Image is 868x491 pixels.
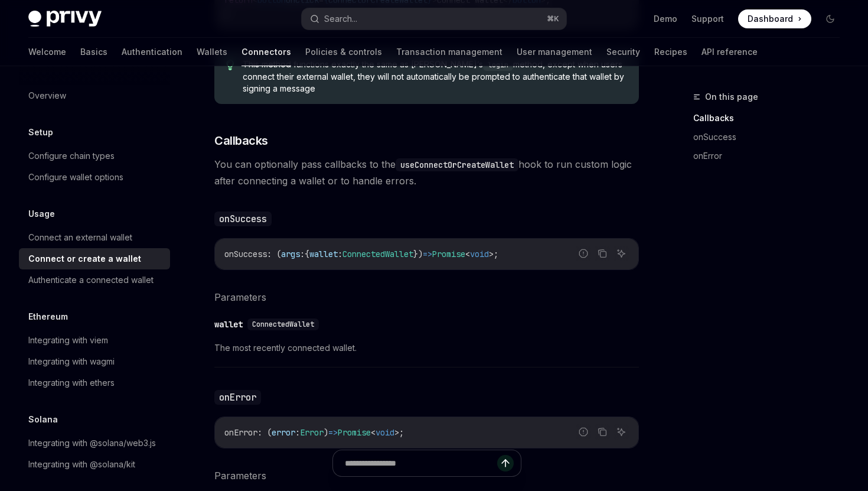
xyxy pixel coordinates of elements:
[242,38,291,66] a: Connectors
[19,372,170,394] a: Integrating with ethers
[748,13,793,25] span: Dashboard
[19,351,170,372] a: Integrating with wagmi
[272,427,295,438] span: error
[224,249,267,259] span: onSuccess
[371,427,376,438] span: <
[243,58,627,95] span: This method functions exactly the same as [PERSON_NAME]’s method, except when users connect their...
[654,13,677,25] a: Demo
[214,318,243,330] div: wallet
[691,13,724,25] a: Support
[423,249,432,259] span: =>
[28,436,156,450] div: Integrating with @solana/web3.js
[19,85,170,106] a: Overview
[28,11,102,27] img: dark logo
[595,246,610,261] button: Copy the contents from the code block
[606,38,640,66] a: Security
[614,424,629,440] button: Ask AI
[701,38,758,66] a: API reference
[28,170,123,184] div: Configure wallet options
[821,9,840,28] button: Toggle dark mode
[654,38,687,66] a: Recipes
[338,249,342,259] span: :
[576,246,591,261] button: Report incorrect code
[28,125,53,139] h5: Setup
[19,145,170,167] a: Configure chain types
[295,427,300,438] span: :
[281,249,300,259] span: args
[19,167,170,188] a: Configure wallet options
[547,14,559,24] span: ⌘ K
[257,427,272,438] span: : (
[470,249,489,259] span: void
[28,412,58,427] h5: Solana
[19,248,170,269] a: Connect or create a wallet
[28,310,68,324] h5: Ethereum
[28,149,115,163] div: Configure chain types
[224,427,257,438] span: onError
[413,249,423,259] span: })
[396,38,502,66] a: Transaction management
[399,427,404,438] span: ;
[309,249,338,259] span: wallet
[432,249,465,259] span: Promise
[300,427,324,438] span: Error
[214,156,639,189] span: You can optionally pass callbacks to the hook to run custom logic after connecting a wallet or to...
[214,132,268,149] span: Callbacks
[214,390,261,405] code: onError
[324,427,328,438] span: )
[324,12,357,26] div: Search...
[305,249,309,259] span: {
[465,249,470,259] span: <
[705,90,758,104] span: On this page
[396,158,518,171] code: useConnectOrCreateWallet
[28,252,141,266] div: Connect or create a wallet
[394,427,399,438] span: >
[28,38,66,66] a: Welcome
[738,9,811,28] a: Dashboard
[19,269,170,291] a: Authenticate a connected wallet
[28,230,132,245] div: Connect an external wallet
[614,246,629,261] button: Ask AI
[494,249,498,259] span: ;
[252,320,314,329] span: ConnectedWallet
[338,427,371,438] span: Promise
[305,38,382,66] a: Policies & controls
[693,128,849,147] a: onSuccess
[342,249,413,259] span: ConnectedWallet
[497,455,514,472] button: Send message
[214,289,639,305] h5: Parameters
[576,424,591,440] button: Report incorrect code
[19,227,170,248] a: Connect an external wallet
[197,38,227,66] a: Wallets
[489,249,494,259] span: >
[300,249,305,259] span: :
[28,457,135,472] div: Integrating with @solana/kit
[28,273,154,287] div: Authenticate a connected wallet
[28,207,55,221] h5: Usage
[214,212,272,226] code: onSuccess
[302,8,566,30] button: Search...⌘K
[328,427,338,438] span: =>
[19,433,170,454] a: Integrating with @solana/web3.js
[693,109,849,128] a: Callbacks
[28,333,108,347] div: Integrating with viem
[28,355,115,369] div: Integrating with wagmi
[122,38,182,66] a: Authentication
[376,427,394,438] span: void
[80,38,107,66] a: Basics
[214,341,639,355] span: The most recently connected wallet.
[19,330,170,351] a: Integrating with viem
[28,376,115,390] div: Integrating with ethers
[28,89,66,103] div: Overview
[693,147,849,165] a: onError
[267,249,281,259] span: : (
[595,424,610,440] button: Copy the contents from the code block
[19,454,170,475] a: Integrating with @solana/kit
[517,38,592,66] a: User management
